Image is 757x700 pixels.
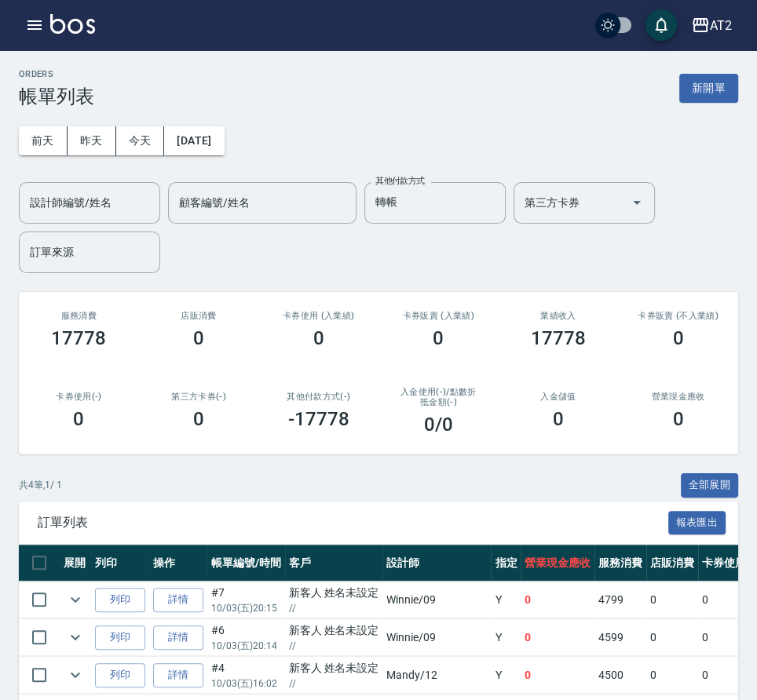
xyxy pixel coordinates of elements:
button: expand row [64,663,87,687]
p: 10/03 (五) 20:14 [211,639,281,653]
button: 前天 [19,126,68,155]
td: 0 [646,657,698,694]
h3: -17778 [288,408,349,430]
td: 4799 [594,582,646,618]
button: 列印 [95,588,145,612]
td: #7 [207,582,285,618]
h3: 服務消費 [38,311,120,321]
p: // [289,639,379,653]
p: // [289,676,379,691]
td: 4599 [594,619,646,656]
button: 報表匯出 [668,511,726,535]
h2: 店販消費 [158,311,240,321]
td: Winnie /09 [382,582,491,618]
h3: 0 [433,327,444,349]
button: Open [624,190,649,215]
button: 昨天 [68,126,116,155]
td: Winnie /09 [382,619,491,656]
h2: 第三方卡券(-) [158,392,240,402]
a: 報表匯出 [668,514,726,529]
span: 訂單列表 [38,515,668,530]
td: 0 [521,619,594,656]
h2: ORDERS [19,69,94,79]
td: 4500 [594,657,646,694]
th: 客戶 [285,545,383,582]
td: Mandy /12 [382,657,491,694]
td: Y [491,582,521,618]
h3: 17778 [531,327,586,349]
th: 操作 [149,545,207,582]
th: 店販消費 [646,545,698,582]
td: #4 [207,657,285,694]
th: 列印 [91,545,149,582]
h3: 0 [673,327,684,349]
button: expand row [64,588,87,611]
a: 新開單 [679,80,738,95]
h2: 業績收入 [517,311,600,321]
h3: 帳單列表 [19,86,94,108]
td: 0 [521,657,594,694]
div: 新客人 姓名未設定 [289,585,379,601]
div: AT2 [710,16,732,35]
h3: 0 [193,408,204,430]
button: [DATE] [164,126,224,155]
td: 0 [521,582,594,618]
th: 帳單編號/時間 [207,545,285,582]
h3: 0 [193,327,204,349]
h2: 卡券販賣 (不入業績) [637,311,719,321]
img: Logo [50,14,95,34]
h3: 17778 [51,327,106,349]
h3: 0 [553,408,564,430]
th: 服務消費 [594,545,646,582]
button: 列印 [95,625,145,650]
h3: 0 [73,408,84,430]
h2: 入金使用(-) /點數折抵金額(-) [397,387,480,407]
h2: 其他付款方式(-) [277,392,360,402]
p: 共 4 筆, 1 / 1 [19,478,62,492]
td: 0 [646,619,698,656]
button: expand row [64,625,87,649]
th: 設計師 [382,545,491,582]
th: 指定 [491,545,521,582]
div: 新客人 姓名未設定 [289,622,379,639]
p: // [289,601,379,615]
button: save [645,9,677,41]
a: 詳情 [153,625,203,650]
td: Y [491,657,521,694]
p: 10/03 (五) 16:02 [211,676,281,691]
button: AT2 [685,9,738,42]
button: 全部展開 [681,473,739,498]
button: 列印 [95,663,145,687]
th: 營業現金應收 [521,545,594,582]
td: 0 [646,582,698,618]
h2: 卡券使用(-) [38,392,120,402]
p: 10/03 (五) 20:15 [211,601,281,615]
button: 新開單 [679,74,738,103]
h3: 0 /0 [424,414,453,436]
h2: 卡券使用 (入業績) [277,311,360,321]
td: Y [491,619,521,656]
h3: 0 [313,327,324,349]
a: 詳情 [153,588,203,612]
h2: 入金儲值 [517,392,600,402]
h2: 營業現金應收 [637,392,719,402]
h3: 0 [673,408,684,430]
label: 其他付款方式 [375,175,425,187]
td: #6 [207,619,285,656]
a: 詳情 [153,663,203,687]
h2: 卡券販賣 (入業績) [397,311,480,321]
div: 新客人 姓名未設定 [289,660,379,676]
button: 今天 [116,126,165,155]
th: 展開 [60,545,91,582]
